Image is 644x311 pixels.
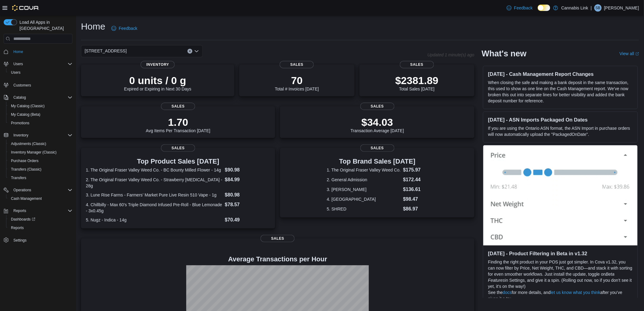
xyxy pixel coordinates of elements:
[11,82,33,89] a: Customers
[146,116,210,128] p: 1.70
[9,157,72,164] span: Purchase Orders
[11,207,72,214] span: Reports
[11,237,29,244] a: Settings
[604,4,639,12] p: [PERSON_NAME]
[1,93,75,102] button: Catalog
[428,52,474,57] p: Updated 1 minute(s) ago
[6,110,75,119] button: My Catalog (Beta)
[225,191,271,199] dd: $80.98
[9,216,72,223] span: Dashboards
[124,74,191,87] p: 0 units / 0 g
[194,49,199,54] button: Open list of options
[146,116,210,133] div: Avg Items Per Transaction [DATE]
[12,5,39,11] img: Cova
[1,207,75,215] button: Reports
[488,289,633,302] p: See the for more details, and after you’ve given it a try.
[6,157,75,165] button: Purchase Orders
[11,132,72,139] span: Inventory
[86,177,222,189] dt: 2. The Original Fraser Valley Weed Co. - Strawberry [MEDICAL_DATA] - 28g
[11,141,46,146] span: Adjustments (Classic)
[13,133,28,138] span: Inventory
[594,4,602,12] div: Shawn Benny
[6,68,75,77] button: Users
[538,5,551,11] input: Dark Mode
[11,121,30,125] span: Promotions
[13,95,26,100] span: Catalog
[161,103,195,110] span: Sales
[9,111,72,118] span: My Catalog (Beta)
[400,61,434,68] span: Sales
[6,174,75,182] button: Transfers
[327,158,428,165] h3: Top Brand Sales [DATE]
[360,103,394,110] span: Sales
[11,48,26,55] a: Home
[403,196,428,203] dd: $98.47
[327,186,401,193] dt: 3. [PERSON_NAME]
[360,144,394,152] span: Sales
[11,217,35,222] span: Dashboards
[620,51,639,56] a: View allExternal link
[11,150,57,155] span: Inventory Manager (Classic)
[86,158,270,165] h3: Top Product Sales [DATE]
[538,11,538,11] span: Dark Mode
[11,94,28,101] button: Catalog
[11,196,42,201] span: Cash Management
[1,47,75,56] button: Home
[275,74,319,91] div: Total # Invoices [DATE]
[488,80,633,104] p: When closing the safe and making a bank deposit in the same transaction, this used to show as one...
[11,225,24,230] span: Reports
[11,60,25,68] button: Users
[11,104,45,108] span: My Catalog (Classic)
[11,186,34,194] button: Operations
[9,224,26,231] a: Reports
[81,20,105,33] h1: Home
[11,60,72,68] span: Users
[1,236,75,245] button: Settings
[327,177,401,183] dt: 2. General Admission
[6,119,75,127] button: Promotions
[9,216,38,223] a: Dashboards
[4,45,72,260] nav: Complex example
[9,166,44,173] a: Transfers (Classic)
[514,5,533,11] span: Feedback
[11,112,40,117] span: My Catalog (Beta)
[6,215,75,224] a: Dashboards
[85,47,127,55] span: [STREET_ADDRESS]
[503,290,512,295] a: docs
[13,208,26,213] span: Reports
[225,201,271,208] dd: $78.57
[403,166,428,174] dd: $175.97
[403,186,428,193] dd: $136.61
[11,207,29,214] button: Reports
[9,140,72,147] span: Adjustments (Classic)
[9,149,59,156] a: Inventory Manager (Classic)
[9,69,72,76] span: Users
[11,175,26,180] span: Transfers
[1,131,75,140] button: Inventory
[86,167,222,173] dt: 1. The Original Fraser Valley Weed Co. - BC Bounty Milled Flower - 14g
[86,256,470,263] h4: Average Transactions per Hour
[11,167,41,172] span: Transfers (Classic)
[488,125,633,137] p: If you are using the Ontario ASN format, the ASN Import in purchase orders will now automatically...
[395,74,439,87] p: $2381.89
[86,217,222,223] dt: 5. Nugz - Indica - 14g
[1,80,75,89] button: Customers
[488,250,633,256] h3: [DATE] - Product Filtering in Beta in v1.32
[351,116,404,133] div: Transaction Average [DATE]
[11,81,72,89] span: Customers
[9,149,72,156] span: Inventory Manager (Classic)
[86,202,222,214] dt: 4. Chillbilly - Max 60's Triple Diamond Infused Pre-Roll - Blue Lemonade - 3x0.45g
[9,157,41,164] a: Purchase Orders
[596,4,600,12] span: SB
[275,74,319,87] p: 70
[13,83,31,88] span: Customers
[141,61,175,68] span: Inventory
[9,174,72,182] span: Transfers
[11,48,72,55] span: Home
[11,94,72,101] span: Catalog
[13,62,23,66] span: Users
[6,224,75,232] button: Reports
[488,259,633,289] p: Finding the right product in your POS just got simpler. In Cova v1.32, you can now filter by Pric...
[327,206,401,212] dt: 5. SHRED
[403,205,428,213] dd: $86.97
